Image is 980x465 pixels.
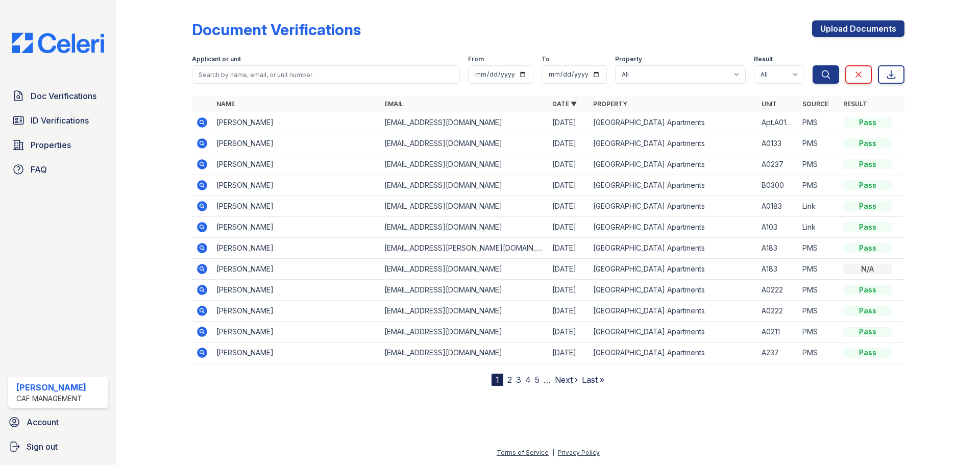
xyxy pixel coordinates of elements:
[589,342,757,363] td: [GEOGRAPHIC_DATA] Apartments
[4,436,112,457] a: Sign out
[757,280,798,301] td: A0222
[380,133,548,154] td: [EMAIL_ADDRESS][DOMAIN_NAME]
[380,217,548,238] td: [EMAIL_ADDRESS][DOMAIN_NAME]
[802,100,828,108] a: Source
[31,114,89,127] span: ID Verifications
[757,112,798,133] td: Apt.A0137
[798,259,839,280] td: PMS
[212,259,380,280] td: [PERSON_NAME]
[798,342,839,363] td: PMS
[380,175,548,196] td: [EMAIL_ADDRESS][DOMAIN_NAME]
[593,100,627,108] a: Property
[380,280,548,301] td: [EMAIL_ADDRESS][DOMAIN_NAME]
[380,342,548,363] td: [EMAIL_ADDRESS][DOMAIN_NAME]
[843,100,867,108] a: Result
[843,285,892,295] div: Pass
[757,217,798,238] td: A103
[589,154,757,175] td: [GEOGRAPHIC_DATA] Apartments
[589,112,757,133] td: [GEOGRAPHIC_DATA] Apartments
[548,133,589,154] td: [DATE]
[212,280,380,301] td: [PERSON_NAME]
[798,133,839,154] td: PMS
[548,301,589,322] td: [DATE]
[212,112,380,133] td: [PERSON_NAME]
[548,342,589,363] td: [DATE]
[212,322,380,342] td: [PERSON_NAME]
[4,33,112,53] img: CE_Logo_Blue-a8612792a0a2168367f1c8372b55b34899dd931a85d93a1a3d3e32e68fde9ad4.png
[589,238,757,259] td: [GEOGRAPHIC_DATA] Apartments
[216,100,235,108] a: Name
[843,138,892,149] div: Pass
[798,175,839,196] td: PMS
[192,20,361,39] div: Document Verifications
[757,175,798,196] td: B0300
[757,259,798,280] td: A183
[31,90,96,102] span: Doc Verifications
[589,280,757,301] td: [GEOGRAPHIC_DATA] Apartments
[798,154,839,175] td: PMS
[8,110,108,131] a: ID Verifications
[384,100,403,108] a: Email
[212,175,380,196] td: [PERSON_NAME]
[589,196,757,217] td: [GEOGRAPHIC_DATA] Apartments
[589,301,757,322] td: [GEOGRAPHIC_DATA] Apartments
[757,238,798,259] td: A183
[535,375,540,385] a: 5
[16,394,86,404] div: CAF Management
[31,139,71,151] span: Properties
[548,217,589,238] td: [DATE]
[497,449,549,456] a: Terms of Service
[8,159,108,180] a: FAQ
[380,196,548,217] td: [EMAIL_ADDRESS][DOMAIN_NAME]
[589,322,757,342] td: [GEOGRAPHIC_DATA] Apartments
[812,20,904,37] a: Upload Documents
[548,322,589,342] td: [DATE]
[380,112,548,133] td: [EMAIL_ADDRESS][DOMAIN_NAME]
[548,280,589,301] td: [DATE]
[380,154,548,175] td: [EMAIL_ADDRESS][DOMAIN_NAME]
[192,55,241,63] label: Applicant or unit
[589,217,757,238] td: [GEOGRAPHIC_DATA] Apartments
[380,322,548,342] td: [EMAIL_ADDRESS][DOMAIN_NAME]
[843,264,892,274] div: N/A
[589,175,757,196] td: [GEOGRAPHIC_DATA] Apartments
[8,135,108,155] a: Properties
[552,100,577,108] a: Date ▼
[525,375,531,385] a: 4
[798,301,839,322] td: PMS
[757,301,798,322] td: A0222
[843,117,892,128] div: Pass
[380,238,548,259] td: [EMAIL_ADDRESS][PERSON_NAME][DOMAIN_NAME]
[212,133,380,154] td: [PERSON_NAME]
[542,55,550,63] label: To
[555,375,578,385] a: Next ›
[548,154,589,175] td: [DATE]
[843,159,892,169] div: Pass
[757,196,798,217] td: A0183
[843,306,892,316] div: Pass
[615,55,642,63] label: Property
[548,259,589,280] td: [DATE]
[548,196,589,217] td: [DATE]
[843,327,892,337] div: Pass
[16,381,86,394] div: [PERSON_NAME]
[757,322,798,342] td: A0211
[798,112,839,133] td: PMS
[798,238,839,259] td: PMS
[380,301,548,322] td: [EMAIL_ADDRESS][DOMAIN_NAME]
[552,449,554,456] div: |
[212,154,380,175] td: [PERSON_NAME]
[843,243,892,253] div: Pass
[492,374,503,386] div: 1
[31,163,47,176] span: FAQ
[798,196,839,217] td: Link
[516,375,521,385] a: 3
[212,301,380,322] td: [PERSON_NAME]
[8,86,108,106] a: Doc Verifications
[558,449,600,456] a: Privacy Policy
[27,416,59,428] span: Account
[548,112,589,133] td: [DATE]
[544,374,551,386] span: …
[212,342,380,363] td: [PERSON_NAME]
